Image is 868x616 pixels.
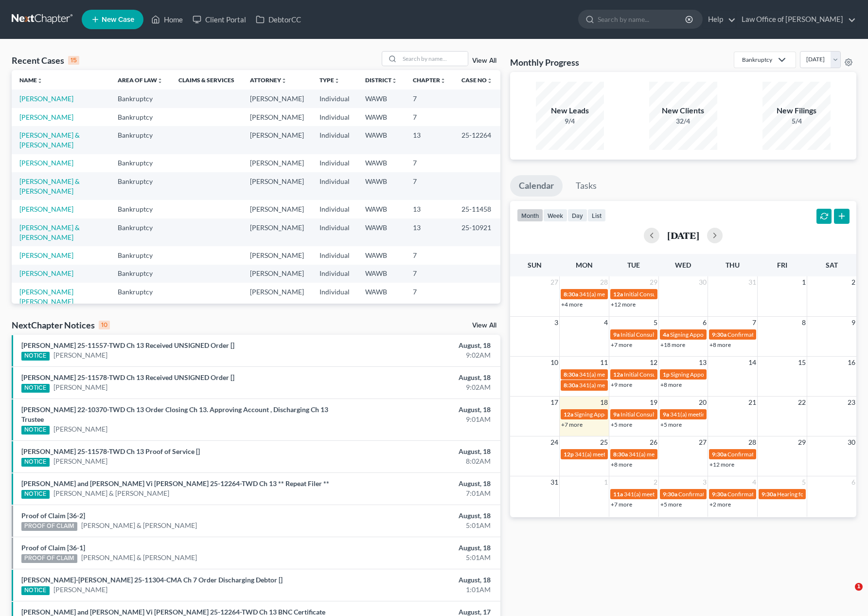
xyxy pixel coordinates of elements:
[850,476,856,488] span: 6
[698,357,708,368] span: 13
[564,411,573,418] span: 12a
[357,200,405,218] td: WAWB
[472,57,496,64] a: View All
[312,172,357,200] td: Individual
[649,105,717,116] div: New Clients
[341,521,491,530] div: 5:01AM
[567,175,605,197] a: Tasks
[576,261,593,269] span: Mon
[847,357,856,368] span: 16
[405,154,454,172] td: 7
[461,76,493,84] a: Case Nounfold_more
[188,11,251,28] a: Client Portal
[405,265,454,283] td: 7
[19,288,89,315] a: [PERSON_NAME] [PERSON_NAME][GEOGRAPHIC_DATA]
[405,108,454,126] td: 7
[835,583,858,606] iframe: Intercom live chat
[21,426,50,435] div: NOTICE
[751,317,757,328] span: 7
[281,78,287,84] i: unfold_more
[242,154,312,172] td: [PERSON_NAME]
[574,411,748,418] span: Signing Appointment Date for [PERSON_NAME] & [PERSON_NAME]
[19,94,73,103] a: [PERSON_NAME]
[801,317,807,328] span: 8
[53,456,107,466] a: [PERSON_NAME]
[454,126,500,154] td: 25-12264
[620,331,704,338] span: Initial Consultation Appointment
[413,76,446,84] a: Chapterunfold_more
[667,230,699,240] h2: [DATE]
[624,290,800,298] span: Initial Consultation Date for [GEOGRAPHIC_DATA][PERSON_NAME]
[53,424,107,434] a: [PERSON_NAME]
[702,476,708,488] span: 3
[312,265,357,283] td: Individual
[341,447,491,456] div: August, 18
[613,371,623,378] span: 12a
[709,461,734,468] a: +12 more
[242,246,312,264] td: [PERSON_NAME]
[157,78,163,84] i: unfold_more
[579,371,673,378] span: 341(a) meeting for [PERSON_NAME]
[598,10,687,28] input: Search by name...
[454,200,500,218] td: 25-11458
[653,317,658,328] span: 5
[21,490,50,499] div: NOTICE
[454,218,500,246] td: 25-10921
[110,218,171,246] td: Bankruptcy
[517,209,543,222] button: month
[110,90,171,108] td: Bankruptcy
[698,276,708,288] span: 30
[727,490,838,498] span: Confirmation hearing for [PERSON_NAME]
[357,90,405,108] td: WAWB
[613,451,628,458] span: 8:30a
[712,331,726,338] span: 9:30a
[21,511,85,520] a: Proof of Claim [36-2]
[649,397,658,408] span: 19
[567,209,587,222] button: day
[12,54,79,66] div: Recent Cases
[613,331,620,338] span: 9a
[698,397,708,408] span: 20
[847,397,856,408] span: 23
[579,381,673,389] span: 341(a) meeting for [PERSON_NAME]
[663,331,669,338] span: 4a
[603,317,609,328] span: 4
[599,436,609,448] span: 25
[81,553,197,562] a: [PERSON_NAME] & [PERSON_NAME]
[19,159,73,167] a: [PERSON_NAME]
[357,154,405,172] td: WAWB
[312,90,357,108] td: Individual
[627,261,640,269] span: Tue
[251,11,306,28] a: DebtorCC
[855,583,863,591] span: 1
[21,554,77,563] div: PROOF OF CLAIM
[603,476,609,488] span: 1
[171,70,242,90] th: Claims & Services
[405,246,454,264] td: 7
[37,78,43,84] i: unfold_more
[549,357,559,368] span: 10
[660,381,682,388] a: +8 more
[110,283,171,320] td: Bankruptcy
[341,373,491,382] div: August, 18
[543,209,567,222] button: week
[357,108,405,126] td: WAWB
[341,489,491,498] div: 7:01AM
[579,290,725,298] span: 341(a) meeting for [PERSON_NAME] & [PERSON_NAME]
[19,223,80,241] a: [PERSON_NAME] & [PERSON_NAME]
[400,52,468,66] input: Search by name...
[671,371,724,378] span: Signing Appointment
[797,357,807,368] span: 15
[146,11,188,28] a: Home
[487,78,493,84] i: unfold_more
[847,436,856,448] span: 30
[405,126,454,154] td: 13
[312,108,357,126] td: Individual
[742,55,772,64] div: Bankruptcy
[405,172,454,200] td: 7
[561,301,583,308] a: +4 more
[564,381,578,389] span: 8:30a
[613,411,620,418] span: 9a
[341,350,491,360] div: 9:02AM
[613,290,623,298] span: 12a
